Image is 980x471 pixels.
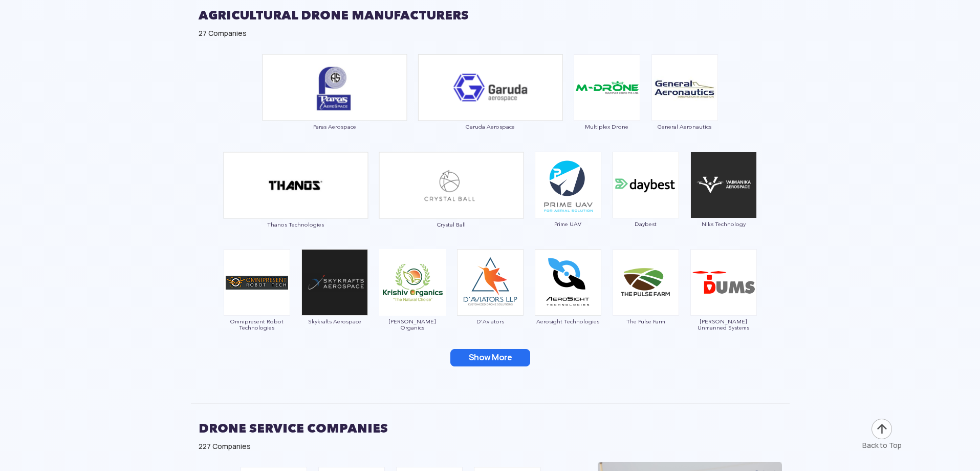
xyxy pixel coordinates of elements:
span: General Aeronautics [651,124,718,130]
a: Prime UAV [534,180,602,227]
a: General Aeronautics [651,83,718,130]
div: Back to Top [862,440,902,450]
img: ic_skykrafts.png [301,249,368,316]
span: Crystal Ball [379,221,524,228]
a: [PERSON_NAME] Organics [379,277,446,331]
span: Aerosight Technologies [534,318,602,324]
a: Daybest [612,180,680,227]
span: The Pulse Farm [612,318,680,324]
img: img_aerosight.png [535,249,601,316]
img: ic_thanos_double.png [223,152,368,219]
a: Skykrafts Aerospace [301,277,368,324]
img: img_krishiv.png [379,249,446,316]
a: Thanos Technologies [223,180,368,228]
span: D'Aviators [456,318,524,324]
span: Thanos Technologies [223,221,368,228]
img: ic_crystalball_double.png [379,152,524,219]
img: ic_daybest.png [613,152,679,218]
img: img_thepulse.png [613,249,679,316]
span: Daybest [612,221,680,227]
a: Crystal Ball [379,180,524,228]
img: ic_primeuav.png [535,152,601,218]
h2: AGRICULTURAL DRONE MANUFACTURERS [199,3,782,28]
span: [PERSON_NAME] Organics [379,318,446,331]
img: ic_general.png [651,54,718,121]
button: Show More [450,349,530,366]
img: ic_daviators.png [457,249,524,316]
img: ic_omnipresent.png [224,249,290,316]
span: Skykrafts Aerospace [301,318,368,324]
a: Paras Aerospace [262,83,407,130]
a: The Pulse Farm [612,277,680,324]
img: img_niks.png [690,152,757,218]
span: Niks Technology [690,221,757,227]
h2: DRONE SERVICE COMPANIES [199,416,782,441]
span: Paras Aerospace [262,124,407,130]
span: Multiplex Drone [573,124,641,130]
span: Prime UAV [534,221,602,227]
a: Omnipresent Robot Technologies [223,277,291,331]
span: [PERSON_NAME] Unmanned Systems [690,318,757,331]
a: Niks Technology [690,180,757,227]
div: 27 Companies [199,28,782,38]
div: 227 Companies [199,441,782,452]
img: ic_garuda_eco.png [418,54,563,121]
span: Garuda Aerospace [418,124,563,130]
img: ic_daksha.png [690,249,757,316]
a: Garuda Aerospace [418,83,563,130]
a: [PERSON_NAME] Unmanned Systems [690,277,757,331]
img: ic_paras_double.png [262,54,407,121]
img: ic_multiplex.png [574,54,640,121]
a: Aerosight Technologies [534,277,602,324]
span: Omnipresent Robot Technologies [223,318,291,331]
a: D'Aviators [456,277,524,324]
img: ic_arrow-up.png [870,418,893,440]
a: Multiplex Drone [573,83,641,130]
